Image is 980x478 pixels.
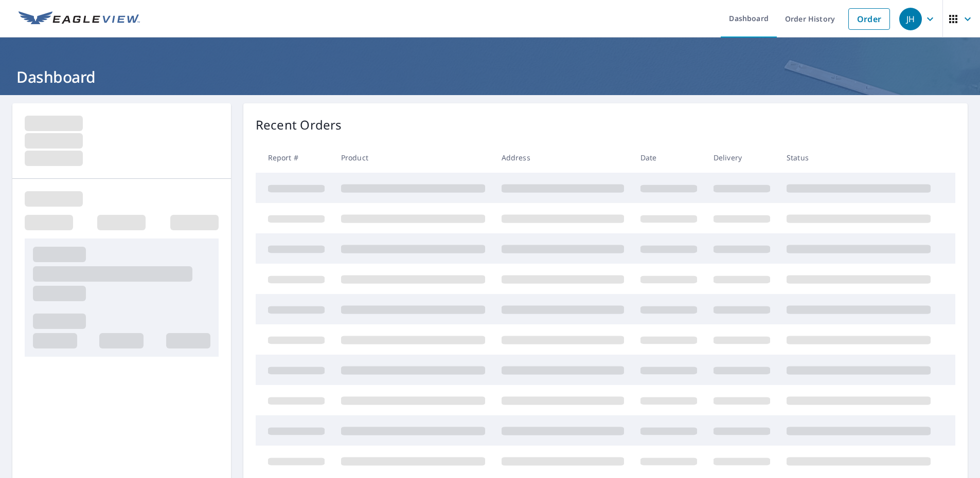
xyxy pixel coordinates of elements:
img: EV Logo [19,11,140,27]
a: Order [848,8,890,30]
th: Delivery [705,142,778,173]
th: Report # [256,142,333,173]
th: Date [632,142,705,173]
p: Recent Orders [256,116,342,134]
th: Product [333,142,493,173]
div: JH [899,8,922,30]
th: Status [778,142,939,173]
h1: Dashboard [12,66,968,87]
th: Address [493,142,632,173]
